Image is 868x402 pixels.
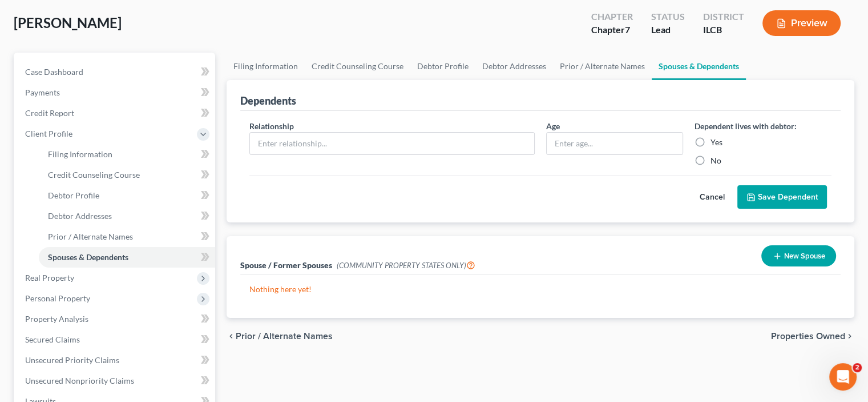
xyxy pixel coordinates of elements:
button: chevron_left Prior / Alternate Names [227,332,333,341]
a: Spouses & Dependents [652,53,746,80]
button: Cancel [687,186,737,209]
label: No [710,155,721,166]
a: Credit Counseling Course [39,165,215,185]
label: Dependent lives with debtor: [695,120,797,132]
span: Filing Information [48,149,112,159]
a: Payments [16,82,215,103]
span: Prior / Alternate Names [48,232,133,241]
span: Credit Report [25,108,74,118]
a: Unsecured Priority Claims [16,350,215,371]
span: Relationship [249,121,294,131]
a: Secured Claims [16,329,215,350]
span: (COMMUNITY PROPERTY STATES ONLY) [337,261,475,270]
div: ILCB [703,23,744,37]
label: Yes [710,137,722,148]
a: Prior / Alternate Names [553,53,652,80]
a: Property Analysis [16,309,215,329]
div: Status [651,10,685,23]
a: Debtor Addresses [475,53,553,80]
span: Personal Property [25,293,90,303]
span: Prior / Alternate Names [236,332,333,341]
a: Credit Report [16,103,215,124]
span: Debtor Profile [48,190,99,200]
a: Debtor Addresses [39,206,215,226]
p: Nothing here yet! [249,284,831,295]
span: Payments [25,87,60,97]
a: Filing Information [39,144,215,165]
span: Credit Counseling Course [48,170,140,180]
div: Dependents [240,94,296,108]
button: New Spouse [761,245,836,266]
a: Credit Counseling Course [305,53,410,80]
i: chevron_right [845,332,854,341]
iframe: Intercom live chat [829,363,857,391]
a: Debtor Profile [410,53,475,80]
span: Client Profile [25,129,72,138]
input: Enter age... [547,133,683,154]
span: Property Analysis [25,314,88,324]
a: Prior / Alternate Names [39,226,215,247]
a: Case Dashboard [16,62,215,82]
span: Unsecured Nonpriority Claims [25,376,134,385]
div: Chapter [591,23,633,37]
a: Unsecured Nonpriority Claims [16,371,215,391]
a: Debtor Profile [39,185,215,206]
span: 2 [853,363,862,372]
button: Properties Owned chevron_right [771,332,854,341]
div: Lead [651,23,685,37]
span: Secured Claims [25,335,80,344]
span: Properties Owned [771,332,845,341]
span: Real Property [25,273,74,282]
span: Spouses & Dependents [48,252,128,262]
span: Unsecured Priority Claims [25,355,119,365]
span: Case Dashboard [25,67,83,77]
button: Preview [762,10,841,36]
span: [PERSON_NAME] [14,14,122,31]
a: Spouses & Dependents [39,247,215,268]
button: Save Dependent [737,185,827,209]
span: Spouse / Former Spouses [240,260,332,270]
div: District [703,10,744,23]
span: 7 [625,24,630,35]
label: Age [546,120,560,132]
a: Filing Information [227,53,305,80]
i: chevron_left [227,332,236,341]
span: Debtor Addresses [48,211,112,221]
div: Chapter [591,10,633,23]
input: Enter relationship... [250,133,534,154]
